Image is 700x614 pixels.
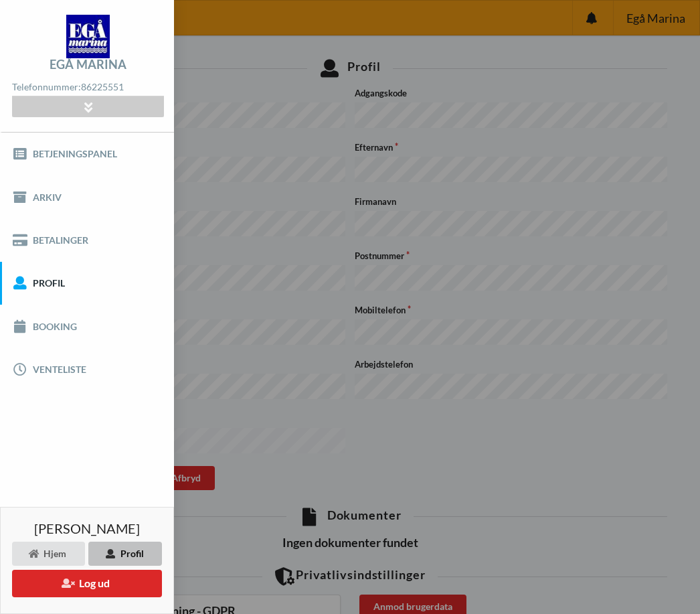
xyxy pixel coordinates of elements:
img: logo [66,15,110,58]
div: Telefonnummer: [12,78,163,96]
strong: 86225551 [81,81,124,92]
div: Hjem [12,542,85,566]
div: Profil [88,542,162,566]
span: [PERSON_NAME] [34,522,140,535]
div: Egå Marina [50,58,126,70]
button: Log ud [12,570,162,597]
